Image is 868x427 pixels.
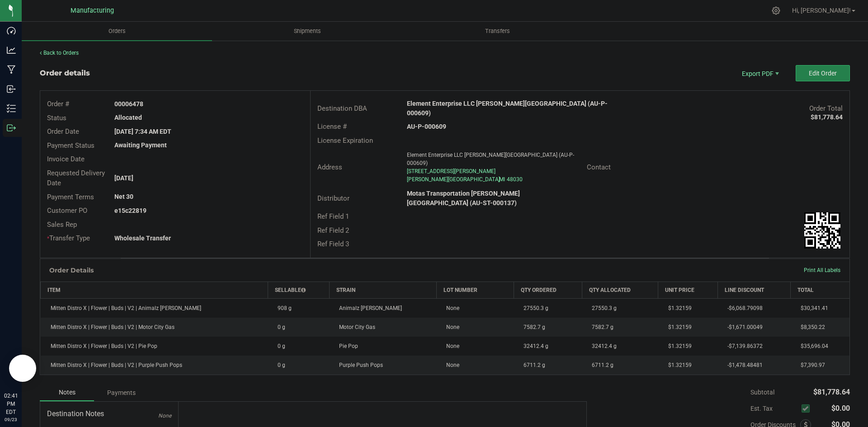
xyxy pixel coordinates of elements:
span: , [498,176,499,183]
strong: [DATE] [114,174,133,182]
span: None [442,305,459,311]
span: Pie Pop [335,343,358,349]
span: Motor City Gas [335,324,375,330]
span: Address [317,163,342,171]
p: 09/23 [4,416,18,423]
span: Animalz [PERSON_NAME] [335,305,402,311]
span: $1.32159 [664,305,692,311]
span: Subtotal [750,389,774,396]
span: Contact [587,163,611,171]
span: 27550.3 g [519,305,548,311]
img: Scan me! [804,212,840,249]
span: Mitten Distro X | Flower | Buds | V2 | Pie Pop [46,343,157,349]
span: None [442,324,459,330]
span: Transfers [473,27,522,35]
th: Unit Price [658,282,718,298]
span: Sales Rep [47,221,77,229]
span: 0 g [273,362,285,368]
span: Invoice Date [47,155,85,163]
span: 32412.4 g [519,343,548,349]
span: Shipments [282,27,333,35]
span: Element Enterprise LLC [PERSON_NAME][GEOGRAPHIC_DATA] (AU-P-000609) [407,152,574,166]
span: Ref Field 3 [317,240,349,248]
span: Order Date [47,127,79,136]
span: Destination DBA [317,104,367,113]
strong: Wholesale Transfer [114,235,171,242]
span: Ref Field 2 [317,226,349,235]
span: 32412.4 g [587,343,617,349]
div: Order details [40,68,90,79]
span: 7582.7 g [587,324,613,330]
span: [STREET_ADDRESS][PERSON_NAME] [407,168,495,174]
strong: AU-P-000609 [407,123,446,130]
strong: [DATE] 7:34 AM EDT [114,128,171,135]
span: Mitten Distro X | Flower | Buds | V2 | Motor City Gas [46,324,175,330]
strong: Motas Transportation [PERSON_NAME][GEOGRAPHIC_DATA] (AU-ST-000137) [407,190,520,206]
strong: Awaiting Payment [114,141,167,149]
span: 27550.3 g [587,305,617,311]
span: Transfer Type [47,234,90,242]
strong: Net 30 [114,193,133,200]
span: Payment Terms [47,193,94,201]
inline-svg: Manufacturing [7,65,16,74]
a: Shipments [212,22,402,41]
qrcode: 00006478 [804,212,840,249]
span: $7,390.97 [796,362,825,368]
th: Line Discount [717,282,791,298]
span: 908 g [273,305,292,311]
inline-svg: Inbound [7,84,16,94]
span: 7582.7 g [519,324,545,330]
span: Destination Notes [47,408,171,419]
strong: e15c22819 [114,207,146,214]
span: Orders [96,27,138,35]
span: 48030 [507,176,523,183]
span: Requested Delivery Date [47,169,105,188]
span: Mitten Distro X | Flower | Buds | V2 | Purple Push Pops [46,362,182,368]
span: None [158,413,171,419]
span: -$1,671.00049 [723,324,763,330]
strong: Element Enterprise LLC [PERSON_NAME][GEOGRAPHIC_DATA] (AU-P-000609) [407,100,608,117]
span: Status [47,114,66,122]
span: [PERSON_NAME][GEOGRAPHIC_DATA] [407,176,500,183]
strong: Allocated [114,114,142,121]
a: Orders [22,22,212,41]
span: 0 g [273,343,285,349]
th: Lot Number [436,282,514,298]
inline-svg: Analytics [7,46,16,55]
span: Ref Field 1 [317,212,349,221]
strong: $81,778.64 [811,113,843,121]
span: Edit Order [809,70,837,77]
button: Edit Order [796,65,850,81]
a: Transfers [402,22,593,41]
th: Total [791,282,849,298]
th: Item [41,282,268,298]
inline-svg: Outbound [7,123,16,132]
span: Calculate excise tax [802,402,814,414]
span: Est. Tax [750,405,798,412]
span: 6711.2 g [587,362,613,368]
span: Print All Labels [804,267,840,273]
span: License # [317,122,347,131]
inline-svg: Inventory [7,104,16,113]
span: $81,778.64 [813,388,850,396]
div: Payments [94,385,148,401]
span: Payment Status [47,141,94,150]
span: $0.00 [831,404,850,413]
a: Back to Orders [40,50,79,56]
span: Distributor [317,194,349,202]
span: -$1,478.48481 [723,362,763,368]
inline-svg: Dashboard [7,26,16,35]
span: -$7,139.86372 [723,343,763,349]
p: 02:41 PM EDT [4,392,18,416]
div: Notes [40,384,94,401]
span: Manufacturing [71,7,114,14]
span: Customer PO [47,206,87,215]
th: Strain [329,282,436,298]
div: Manage settings [770,6,782,15]
iframe: Resource center [9,355,36,382]
span: None [442,362,459,368]
li: Export PDF [732,65,787,81]
h1: Order Details [49,267,94,274]
strong: 00006478 [114,100,143,108]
